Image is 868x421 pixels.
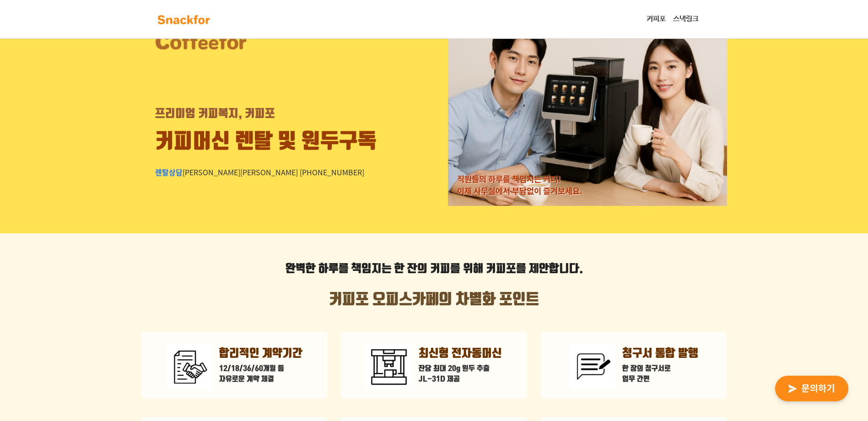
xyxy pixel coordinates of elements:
p: 한 장의 청구서로 업무 간편 [622,364,698,385]
div: [PERSON_NAME][PERSON_NAME] [PHONE_NUMBER] [155,167,364,178]
p: 최신형 전자동머신 [419,345,502,362]
a: 대화 [60,290,118,313]
span: 대화 [84,304,95,312]
p: 잔당 최대 20g 원두 추출 JL-31D 제공 [419,364,502,385]
span: 렌탈상담 [155,167,183,178]
div: 프리미엄 커피복지, 커피포 [155,106,275,122]
a: 홈 [3,290,60,313]
a: 커피포 [643,10,669,28]
p: 를 위해 커피포를 제안합니다. [141,261,727,277]
a: 설정 [118,290,176,313]
span: 설정 [141,304,152,311]
strong: 완벽한 하루를 책임지는 한 잔의 커피 [286,262,450,276]
img: 통합청구 [569,344,615,389]
img: 계약기간 [166,344,212,389]
img: 전자동머신 [366,344,411,389]
p: 합리적인 계약기간 [219,345,302,362]
img: background-main-color.svg [155,12,213,27]
p: 청구서 통합 발행 [622,345,698,362]
p: 12/18/36/60개월 등 자유로운 계약 체결 [219,364,302,385]
h2: 커피포 오피스카페의 차별화 포인트 [141,291,727,308]
img: 렌탈 모델 사진 [448,20,727,206]
img: 커피포 로고 [155,33,247,50]
a: 스낵링크 [669,10,702,28]
div: 커피머신 렌탈 및 원두구독 [155,127,377,157]
div: 직원들의 하루를 책임지는 커피! 이제 사무실에서 부담없이 즐겨보세요. [457,173,582,197]
span: 홈 [29,304,34,311]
